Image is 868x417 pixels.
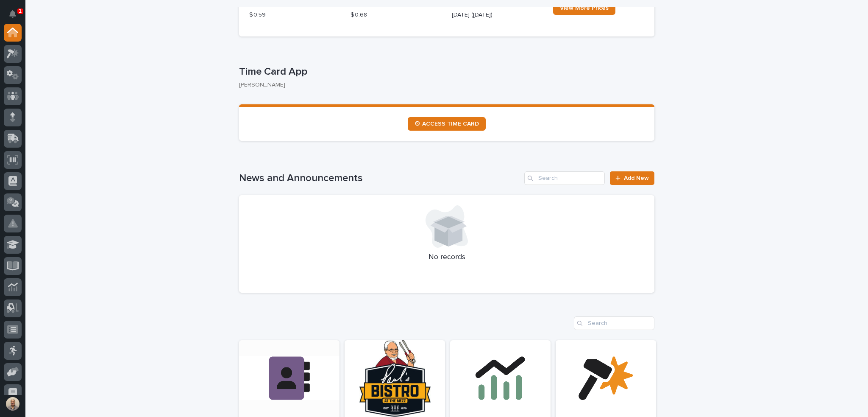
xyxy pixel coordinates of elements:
p: Time Card App [239,66,651,78]
p: [PERSON_NAME] [239,81,648,89]
h1: News and Announcements [239,172,521,185]
p: 1 [19,8,22,14]
button: Notifications [4,5,22,23]
p: $ 0.59 [249,11,340,20]
span: View More Prices [560,5,609,11]
p: $ 0.68 [351,11,442,20]
a: Add New [610,171,654,185]
div: Notifications1 [11,10,22,24]
a: ⏲ ACCESS TIME CARD [408,117,486,131]
input: Search [524,171,605,185]
a: View More Prices [553,1,615,15]
input: Search [574,316,654,330]
p: No records [249,253,644,262]
span: Add New [624,175,649,181]
p: [DATE] ([DATE]) [452,11,543,20]
span: ⏲ ACCESS TIME CARD [415,121,479,127]
button: users-avatar [4,395,22,413]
